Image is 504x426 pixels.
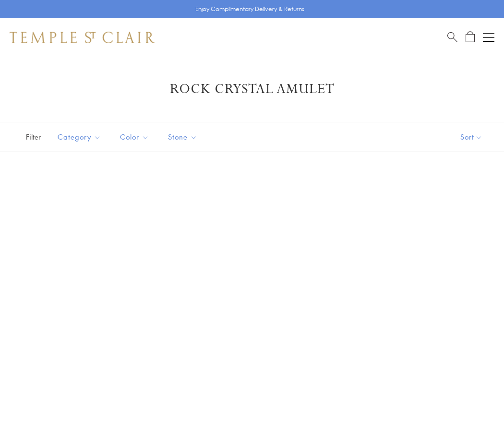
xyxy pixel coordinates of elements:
[113,126,156,148] button: Color
[115,131,156,143] span: Color
[195,4,304,14] p: Enjoy Complimentary Delivery & Returns
[466,31,475,43] a: Open Shopping Bag
[10,32,155,43] img: Temple St. Clair
[24,81,480,98] h1: Rock Crystal Amulet
[53,131,108,143] span: Category
[163,131,204,143] span: Stone
[50,126,108,148] button: Category
[161,126,204,148] button: Stone
[483,32,494,43] button: Open navigation
[439,122,504,152] button: Show sort by
[447,31,457,43] a: Search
